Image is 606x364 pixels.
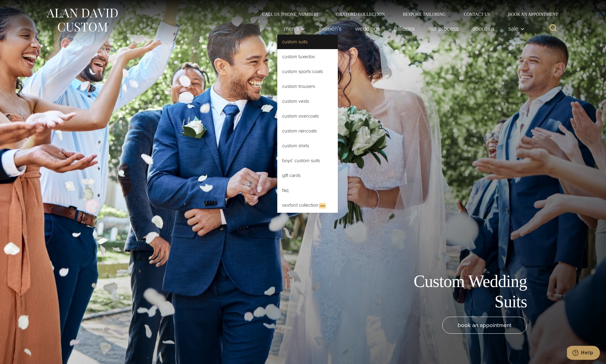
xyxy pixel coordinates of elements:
[46,7,118,34] img: Alan David Custom
[277,49,338,64] a: Custom Tuxedos
[458,321,512,329] span: book an appointment
[391,271,527,312] h1: Custom Wedding Suits
[319,203,326,209] span: New
[277,198,338,213] a: Oxxford CollectionNew
[277,124,338,138] a: Custom Raincoats
[277,109,338,123] a: Custom Overcoats
[499,12,560,16] a: Book an Appointment
[277,22,528,35] nav: Primary Navigation
[422,22,466,35] a: Our Process
[387,22,422,35] a: Galleries
[277,79,338,94] a: Custom Trousers
[277,139,338,153] a: Custom Shirts
[277,183,338,198] a: FAQ
[312,22,348,35] a: Women’s
[442,317,527,334] a: book an appointment
[277,168,338,183] a: Gift Cards
[394,12,455,16] a: Bespoke Tailoring
[348,22,387,35] a: weddings
[502,22,528,35] button: Sale sub menu toggle
[327,12,394,16] a: Oxxford Collection
[466,22,502,35] a: About Us
[277,35,338,49] a: Custom Suits
[567,346,600,361] iframe: Opens a widget where you can chat to one of our agents
[253,12,560,16] nav: Secondary Navigation
[546,21,560,36] button: View Search Form
[455,12,499,16] a: Contact Us
[277,64,338,79] a: Custom Sports Coats
[277,153,338,168] a: Boys’ Custom Suits
[277,22,312,35] button: Men’s sub menu toggle
[253,12,327,16] a: Call Us [PHONE_NUMBER]
[277,94,338,109] a: Custom Vests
